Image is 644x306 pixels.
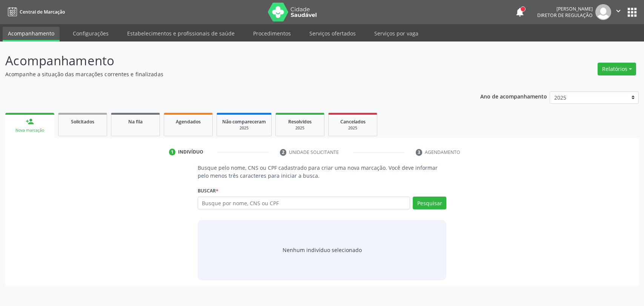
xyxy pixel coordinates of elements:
[369,27,424,40] a: Serviços por vaga
[178,149,203,155] div: Indivíduo
[198,197,410,209] input: Busque por nome, CNS ou CPF
[626,6,639,19] button: apps
[304,27,361,40] a: Serviços ofertados
[614,7,622,15] i: 
[71,118,94,125] span: Solicitados
[11,128,49,133] div: Nova marcação
[169,149,176,155] div: 1
[20,9,65,15] span: Central de Marcação
[281,125,319,131] div: 2025
[248,27,296,40] a: Procedimentos
[176,118,201,125] span: Agendados
[222,125,266,131] div: 2025
[122,27,240,40] a: Estabelecimentos e profissionais de saúde
[283,246,362,254] div: Nenhum indivíduo selecionado
[334,125,372,131] div: 2025
[611,4,626,20] button: 
[26,117,34,126] div: person_add
[413,197,446,209] button: Pesquisar
[128,118,143,125] span: Na fila
[5,51,449,70] p: Acompanhamento
[537,12,593,18] span: Diretor de regulação
[598,63,636,75] button: Relatórios
[198,164,447,180] p: Busque pelo nome, CNS ou CPF cadastrado para criar uma nova marcação. Você deve informar pelo men...
[5,70,449,78] p: Acompanhe a situação das marcações correntes e finalizadas
[480,91,547,101] p: Ano de acompanhamento
[288,118,312,125] span: Resolvidos
[515,7,525,17] button: notifications
[3,27,60,42] a: Acompanhamento
[68,27,114,40] a: Configurações
[595,4,611,20] img: img
[222,118,266,125] span: Não compareceram
[537,6,593,12] div: [PERSON_NAME]
[198,185,218,197] label: Buscar
[5,6,65,18] a: Central de Marcação
[340,118,366,125] span: Cancelados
